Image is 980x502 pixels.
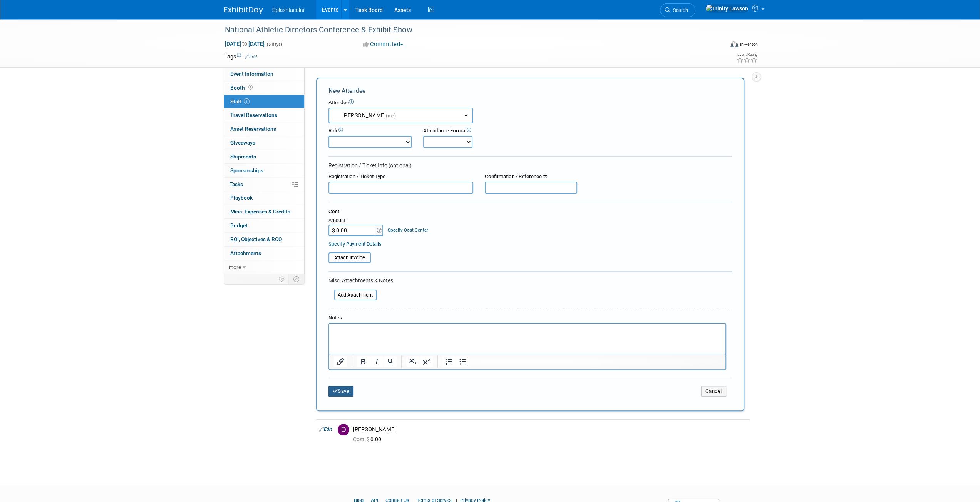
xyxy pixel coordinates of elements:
a: Event Information [224,67,304,81]
span: Asset Reservations [230,126,276,132]
a: Booth [224,81,304,95]
button: [PERSON_NAME](me) [328,108,473,123]
div: National Athletic Directors Conference & Exhibit Show [222,23,712,37]
span: 0.00 [353,436,384,442]
div: Confirmation / Reference #: [485,173,577,180]
span: Sponsorships [230,167,263,173]
div: Attendee [328,99,732,107]
img: ExhibitDay [224,7,263,14]
span: Search [670,7,688,13]
span: Attachments [230,250,261,256]
a: Playbook [224,191,304,205]
img: Trinity Lawson [705,4,749,13]
a: Asset Reservations [224,122,304,136]
button: Subscript [406,356,419,367]
button: Superscript [420,356,433,367]
img: D.jpg [338,424,349,435]
a: Search [660,3,695,17]
div: In-Person [739,42,757,47]
span: 1 [244,98,250,104]
span: Cost: $ [353,436,370,442]
a: Shipments [224,150,304,163]
span: Budget [230,222,248,228]
td: Personalize Event Tab Strip [275,274,289,284]
div: Registration / Ticket Info (optional) [328,162,732,169]
div: Role [328,127,412,135]
span: (me) [386,113,396,118]
div: Notes [328,314,726,322]
a: more [224,260,304,274]
span: to [241,41,248,47]
span: [DATE] [DATE] [224,40,265,47]
a: Attachments [224,247,304,260]
td: Tags [224,53,257,60]
span: ROI, Objectives & ROO [230,236,282,242]
div: Event Rating [736,53,757,57]
iframe: Rich Text Area [329,324,725,354]
span: Staff [230,98,250,105]
span: Shipments [230,153,256,160]
div: Registration / Ticket Type [328,173,473,180]
div: New Attendee [328,87,732,95]
div: Amount [328,217,384,225]
a: ROI, Objectives & ROO [224,233,304,246]
a: Sponsorships [224,164,304,177]
div: Misc. Attachments & Notes [328,277,732,284]
button: Numbered list [442,356,456,367]
a: Staff1 [224,95,304,108]
a: Giveaways [224,136,304,150]
span: Booth not reserved yet [247,85,254,90]
a: Travel Reservations [224,108,304,122]
a: Misc. Expenses & Credits [224,205,304,218]
button: Bold [357,356,370,367]
a: Specify Cost Center [388,227,428,233]
span: Misc. Expenses & Credits [230,208,290,215]
span: (5 days) [266,42,282,47]
a: Tasks [224,178,304,191]
div: Attendance Format [423,127,516,135]
button: Committed [360,40,406,48]
button: Save [328,386,354,397]
div: Event Format [678,40,758,52]
span: Giveaways [230,140,255,146]
span: Playbook [230,195,253,201]
span: [PERSON_NAME] [334,112,396,118]
td: Toggle Event Tabs [288,274,304,284]
span: Splashtacular [272,7,305,13]
button: Underline [384,356,397,367]
div: [PERSON_NAME] [353,426,747,433]
span: Travel Reservations [230,112,277,118]
img: Format-Inperson.png [730,41,738,47]
a: Specify Payment Details [328,241,382,247]
a: Edit [319,427,332,432]
button: Italic [370,356,383,367]
a: Edit [245,54,257,60]
button: Bullet list [456,356,469,367]
span: Booth [230,85,254,91]
span: Event Information [230,71,273,77]
div: Cost: [328,208,732,215]
a: Budget [224,219,304,232]
span: Tasks [230,181,243,187]
span: more [229,264,241,270]
button: Insert/edit link [334,356,347,367]
button: Cancel [701,386,726,397]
